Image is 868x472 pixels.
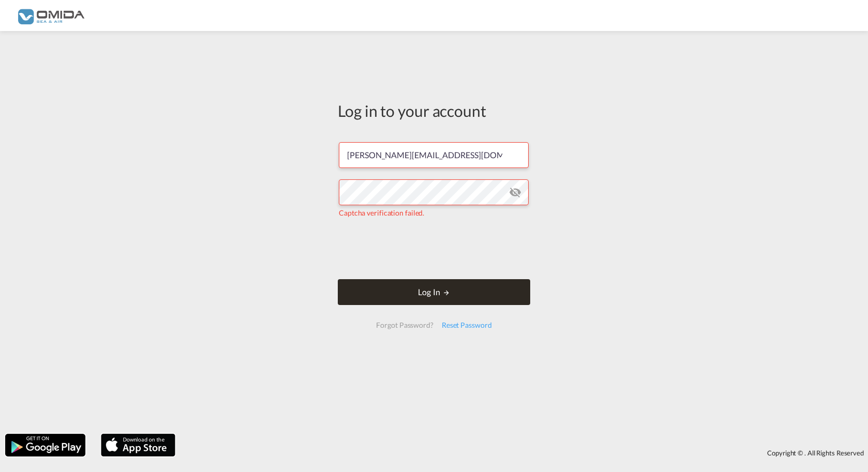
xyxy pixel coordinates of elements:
[4,433,86,458] img: google.png
[372,316,437,334] div: Forgot Password?
[338,100,530,121] div: Log in to your account
[355,229,513,269] iframe: reCAPTCHA
[509,186,521,199] md-icon: icon-eye-off
[16,4,85,27] img: 459c566038e111ed959c4fc4f0a4b274.png
[181,444,868,462] div: Copyright © . All Rights Reserved
[339,142,529,168] input: Enter email/phone number
[100,433,176,458] img: apple.png
[338,279,530,305] button: LOGIN
[438,316,496,334] div: Reset Password
[339,208,424,217] span: Captcha verification failed.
